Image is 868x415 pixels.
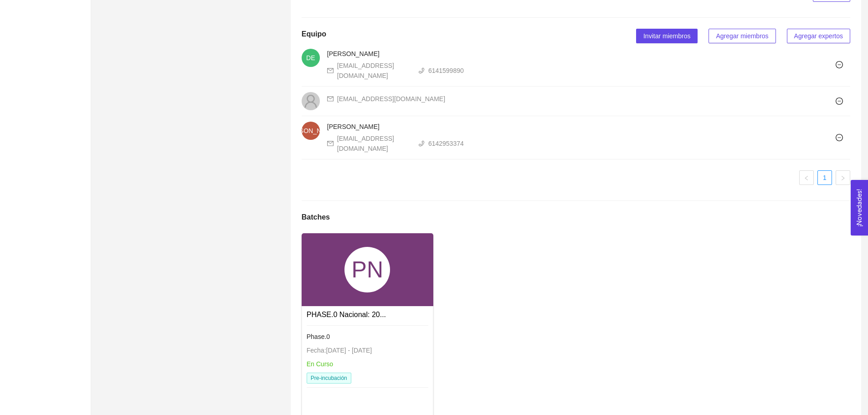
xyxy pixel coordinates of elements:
[804,175,809,181] span: left
[836,170,850,185] button: right
[418,67,425,74] span: phone
[428,138,464,149] div: 6142953374
[832,94,847,108] button: minus-circle
[832,57,847,72] button: minus-circle
[307,311,386,318] a: PHASE.0 Nacional: 20...
[840,175,846,181] span: right
[302,212,330,223] h5: Batches
[716,31,768,41] span: Agregar miembros
[307,373,351,384] span: Pre-incubación
[799,170,814,185] button: left
[832,61,846,68] span: minus-circle
[327,67,334,74] span: mail
[799,170,814,185] li: Página anterior
[302,29,326,40] h5: Equipo
[817,170,832,185] li: 1
[337,133,411,154] div: [EMAIL_ADDRESS][DOMAIN_NAME]
[337,94,445,104] div: [EMAIL_ADDRESS][DOMAIN_NAME]
[636,29,698,43] button: Invitar miembros
[709,29,776,43] button: Agregar miembros
[327,123,380,130] span: [PERSON_NAME]
[344,247,390,292] div: PN
[327,50,380,57] span: [PERSON_NAME]
[327,96,334,102] span: mail
[851,180,868,236] button: Open Feedback Widget
[307,333,330,340] span: Phase.0
[832,134,846,141] span: minus-circle
[307,347,372,354] span: Fecha: [DATE] - [DATE]
[832,130,847,145] button: minus-circle
[418,140,425,147] span: phone
[337,61,411,81] div: [EMAIL_ADDRESS][DOMAIN_NAME]
[794,31,843,41] span: Agregar expertos
[284,122,337,140] span: [PERSON_NAME]
[818,171,832,184] a: 1
[303,94,318,109] span: user
[307,360,333,368] span: En Curso
[787,29,850,43] button: Agregar expertos
[306,49,315,67] span: DE
[643,31,690,41] span: Invitar miembros
[836,170,850,185] li: Página siguiente
[428,66,464,76] div: 6141599890
[327,140,334,147] span: mail
[832,97,846,105] span: minus-circle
